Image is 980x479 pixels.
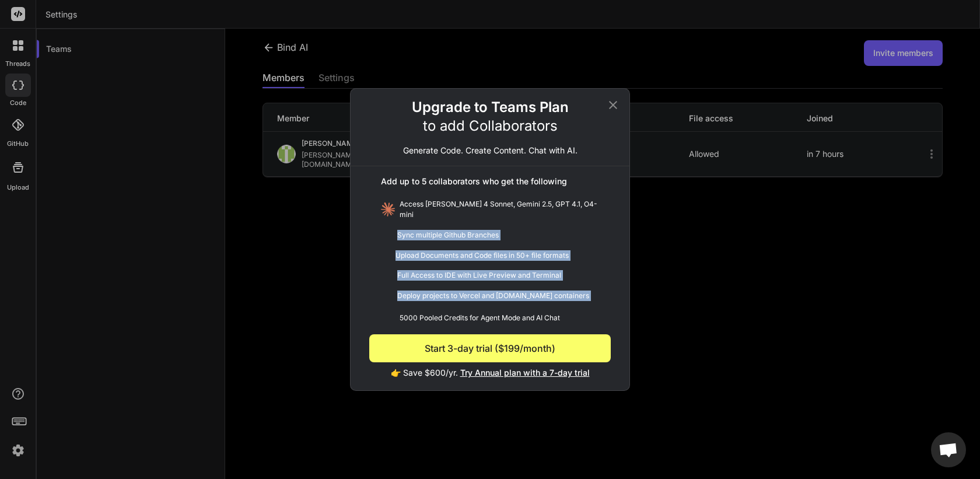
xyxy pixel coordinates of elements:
p: 👉 Save $600/yr. [369,362,611,379]
div: Add up to 5 collaborators who get the following [369,176,611,194]
div: Full Access to IDE with Live Preview and Terminal [369,265,611,285]
p: Generate Code. Create Content. Chat with AI. [403,145,577,156]
p: to add Collaborators [423,117,558,135]
div: 5000 Pooled Credits for Agent Mode and AI Chat [369,306,611,330]
div: Sync multiple Github Branches [369,225,611,246]
div: Deploy projects to Vercel and [DOMAIN_NAME] containers [369,285,611,306]
span: Try Annual plan with a 7-day trial [460,368,590,377]
h2: Upgrade to Teams Plan [412,98,569,117]
button: Start 3-day trial ($199/month) [369,334,611,362]
div: Upload Documents and Code files in 50+ file formats [369,246,611,265]
a: Open chat [931,432,966,467]
div: Access [PERSON_NAME] 4 Sonnet, Gemini 2.5, GPT 4.1, O4-mini [369,194,611,225]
